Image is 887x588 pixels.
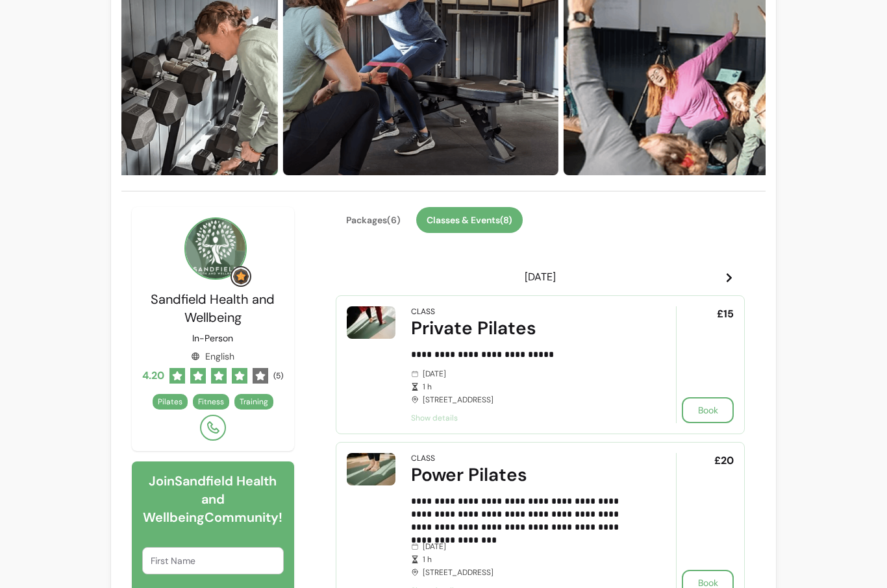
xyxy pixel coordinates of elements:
[198,397,224,407] span: Fitness
[411,453,435,463] div: Class
[411,317,640,340] div: Private Pilates
[336,207,411,233] button: Packages(6)
[411,463,640,487] div: Power Pilates
[411,369,640,405] div: [DATE] [STREET_ADDRESS]
[151,291,275,326] span: Sandfield Health and Wellbeing
[233,269,249,284] img: Grow
[347,453,395,485] img: Power Pilates
[192,332,233,345] p: In-Person
[423,554,640,565] span: 1 h
[142,368,164,384] span: 4.20
[423,382,640,392] span: 1 h
[411,413,640,423] span: Show details
[717,306,734,322] span: £15
[682,397,734,423] button: Book
[191,350,234,363] div: English
[240,397,268,407] span: Training
[714,453,734,469] span: £20
[411,541,640,578] div: [DATE] [STREET_ADDRESS]
[336,264,745,290] header: [DATE]
[142,472,284,526] h6: Join Sandfield Health and Wellbeing Community!
[347,306,395,339] img: Private Pilates
[416,207,523,233] button: Classes & Events(8)
[273,371,283,381] span: ( 5 )
[151,554,275,567] input: First Name
[184,217,247,280] img: Provider image
[411,306,435,317] div: Class
[158,397,182,407] span: Pilates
